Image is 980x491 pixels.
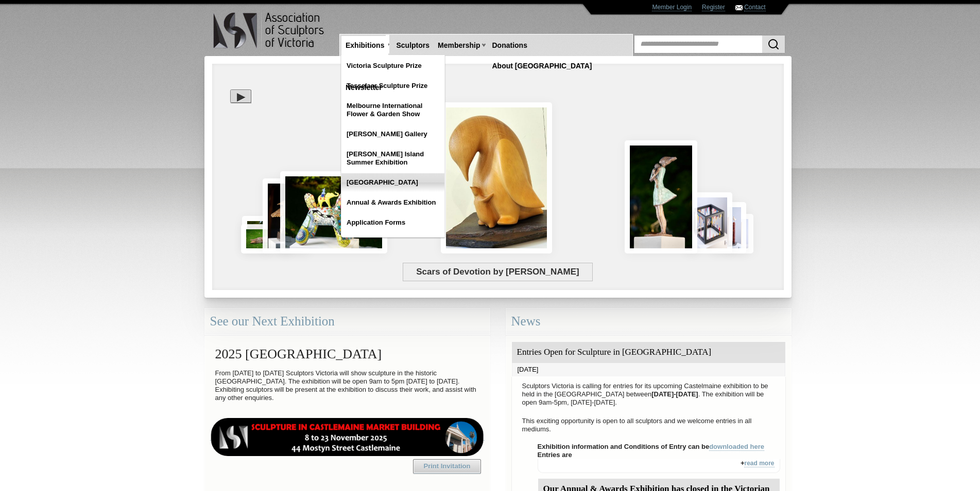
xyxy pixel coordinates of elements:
div: News [506,308,792,335]
a: Newsletter [341,78,386,97]
img: logo.png [213,10,326,51]
a: About [GEOGRAPHIC_DATA] [488,57,596,76]
a: Sculptors [392,36,434,55]
a: [GEOGRAPHIC_DATA] [341,173,444,192]
div: Entries Open for Sculpture in [GEOGRAPHIC_DATA] [512,342,785,363]
a: Register [702,4,725,11]
div: + [538,459,780,473]
img: Contact ASV [735,5,743,10]
a: Contact [744,4,765,11]
a: Membership [434,36,484,55]
h2: 2025 [GEOGRAPHIC_DATA] [210,341,485,367]
div: [DATE] [512,363,785,376]
span: Scars of Devotion by [PERSON_NAME] [403,263,593,281]
strong: Exhibition information and Conditions of Entry can be [538,443,765,451]
strong: [DATE]-[DATE] [651,390,698,398]
div: See our Next Exhibition [204,308,490,335]
img: Scars of Devotion [441,102,552,253]
a: [PERSON_NAME] Gallery [341,125,444,143]
p: From [DATE] to [DATE] Sculptors Victoria will show sculpture in the historic [GEOGRAPHIC_DATA]. T... [210,367,485,405]
a: downloaded here [709,443,764,451]
a: Donations [488,36,531,55]
a: Print Invitation [413,459,481,474]
img: Search [767,38,780,50]
img: Connection [625,140,698,253]
a: [PERSON_NAME] Island Summer Exhibition [341,145,444,172]
p: Sculptors Victoria is calling for entries for its upcoming Castelmaine exhibition to be held in t... [517,379,780,409]
a: Melbourne International Flower & Garden Show [341,97,444,123]
img: Misaligned [685,192,732,253]
a: Annual & Awards Exhibition [341,193,444,212]
a: Member Login [652,4,692,11]
a: Tesselaar Sculpture Prize [341,77,444,95]
a: read more [744,460,774,467]
a: Application Forms [341,213,444,232]
p: This exciting opportunity is open to all sculptors and we welcome entries in all mediums. [517,414,780,436]
a: Victoria Sculpture Prize [341,57,444,75]
a: Exhibitions [341,36,388,55]
img: castlemaine-ldrbd25v2.png [210,418,485,456]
